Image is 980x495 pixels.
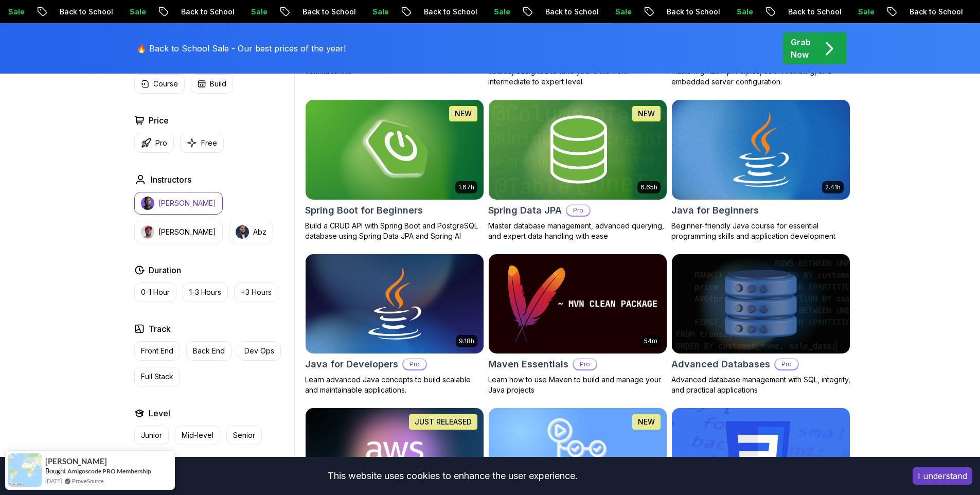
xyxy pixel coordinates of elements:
[141,287,170,297] p: 0-1 Hour
[151,173,191,186] h2: Instructors
[306,100,484,200] img: Spring Boot for Beginners card
[134,367,180,386] button: Full Stack
[233,430,255,440] p: Senior
[134,221,223,243] button: instructor img[PERSON_NAME]
[236,225,249,239] img: instructor img
[671,203,759,218] h2: Java for Beginners
[183,282,228,302] button: 1-3 Hours
[136,42,346,55] p: 🔥 Back to School Sale - Our best prices of the year!
[87,7,120,17] p: Sale
[45,476,62,485] span: [DATE]
[791,36,811,61] p: Grab Now
[134,133,174,153] button: Pro
[671,99,850,241] a: Java for Beginners card2.41hJava for BeginnersBeginner-friendly Java course for essential program...
[488,99,667,241] a: Spring Data JPA card6.65hNEWSpring Data JPAProMaster database management, advanced querying, and ...
[825,183,841,191] p: 2.41h
[180,133,224,153] button: Free
[134,192,223,215] button: instructor img[PERSON_NAME]
[229,221,273,243] button: instructor imgAbz
[671,221,850,241] p: Beginner-friendly Java course for essential programming skills and application development
[238,341,281,361] button: Dev Ops
[305,375,484,395] p: Learn advanced Java concepts to build scalable and maintainable applications.
[253,227,266,237] p: Abz
[305,203,423,218] h2: Spring Boot for Beginners
[488,254,667,396] a: Maven Essentials card54mMaven EssentialsProLearn how to use Maven to build and manage your Java p...
[624,7,694,17] p: Back to School
[694,7,727,17] p: Sale
[134,426,169,445] button: Junior
[155,138,167,148] p: Pro
[149,264,181,276] h2: Duration
[234,282,278,302] button: +3 Hours
[226,426,262,445] button: Senior
[141,430,162,440] p: Junior
[189,287,221,297] p: 1-3 Hours
[451,7,484,17] p: Sale
[8,453,42,487] img: provesource social proof notification image
[573,7,605,17] p: Sale
[671,254,850,396] a: Advanced Databases cardAdvanced DatabasesProAdvanced database management with SQL, integrity, and...
[244,346,274,356] p: Dev Ops
[153,79,178,89] p: Course
[158,198,216,208] p: [PERSON_NAME]
[667,97,854,202] img: Java for Beginners card
[8,465,897,487] div: This website uses cookies to enhance the user experience.
[644,337,657,345] p: 54m
[141,225,154,239] img: instructor img
[305,357,398,372] h2: Java for Developers
[488,221,667,241] p: Master database management, advanced querying, and expert data handling with ease
[815,7,848,17] p: Sale
[141,197,154,210] img: instructor img
[455,109,472,119] p: NEW
[141,372,173,382] p: Full Stack
[671,375,850,395] p: Advanced database management with SQL, integrity, and practical applications
[175,426,220,445] button: Mid-level
[489,254,667,354] img: Maven Essentials card
[182,430,213,440] p: Mid-level
[671,357,770,372] h2: Advanced Databases
[638,109,655,119] p: NEW
[134,74,185,94] button: Course
[306,254,484,354] img: Java for Developers card
[45,467,66,475] span: Bought
[488,357,568,372] h2: Maven Essentials
[141,346,173,356] p: Front End
[488,203,562,218] h2: Spring Data JPA
[149,323,171,335] h2: Track
[149,407,170,419] h2: Level
[305,221,484,241] p: Build a CRUD API with Spring Boot and PostgreSQL database using Spring Data JPA and Spring AI
[138,7,208,17] p: Back to School
[415,417,472,427] p: JUST RELEASED
[403,359,426,369] p: Pro
[937,7,970,17] p: Sale
[459,337,474,345] p: 9.18h
[158,227,216,237] p: [PERSON_NAME]
[210,79,226,89] p: Build
[381,7,451,17] p: Back to School
[574,359,596,369] p: Pro
[186,341,231,361] button: Back End
[191,74,233,94] button: Build
[193,346,225,356] p: Back End
[745,7,815,17] p: Back to School
[672,254,850,354] img: Advanced Databases card
[134,282,176,302] button: 0-1 Hour
[201,138,217,148] p: Free
[149,114,169,127] h2: Price
[640,183,657,191] p: 6.65h
[638,417,655,427] p: NEW
[17,7,87,17] p: Back to School
[208,7,241,17] p: Sale
[305,254,484,396] a: Java for Developers card9.18hJava for DevelopersProLearn advanced Java concepts to build scalable...
[488,375,667,395] p: Learn how to use Maven to build and manage your Java projects
[567,205,590,216] p: Pro
[867,7,937,17] p: Back to School
[241,287,272,297] p: +3 Hours
[503,7,573,17] p: Back to School
[260,7,330,17] p: Back to School
[775,359,798,369] p: Pro
[67,467,151,475] a: Amigoscode PRO Membership
[45,457,107,466] span: [PERSON_NAME]
[134,341,180,361] button: Front End
[489,100,667,200] img: Spring Data JPA card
